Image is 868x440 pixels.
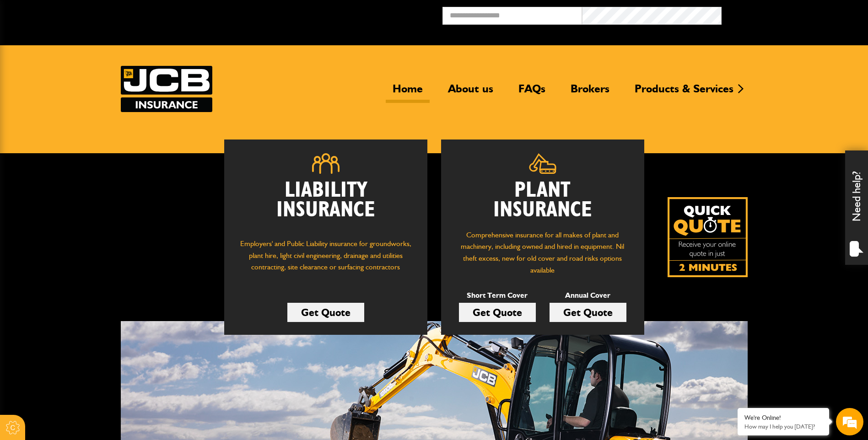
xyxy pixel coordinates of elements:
div: We're Online! [744,414,822,422]
h2: Plant Insurance [455,181,631,220]
a: Get your insurance quote isn just 2-minutes [668,197,748,277]
a: Get Quote [287,303,364,322]
div: Need help? [845,150,868,265]
p: Comprehensive insurance for all makes of plant and machinery, including owned and hired in equipm... [455,229,631,276]
a: Get Quote [459,303,536,322]
a: Home [386,82,430,103]
p: Short Term Cover [459,290,536,301]
button: Broker Login [722,7,861,21]
p: Annual Cover [550,290,626,301]
p: Employers' and Public Liability insurance for groundworks, plant hire, light civil engineering, d... [238,238,414,282]
a: JCB Insurance Services [121,66,212,112]
img: JCB Insurance Services logo [121,66,212,112]
a: Brokers [564,82,616,103]
p: How may I help you today? [744,423,822,430]
a: Products & Services [628,82,740,103]
a: About us [441,82,500,103]
a: FAQs [512,82,552,103]
a: Get Quote [550,303,626,322]
img: Quick Quote [668,197,748,277]
h2: Liability Insurance [238,181,414,229]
